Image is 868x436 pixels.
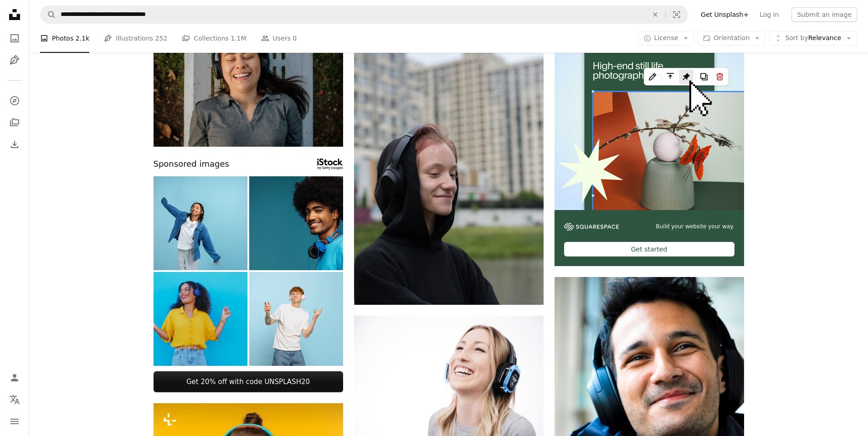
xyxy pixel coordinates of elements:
[5,5,24,26] a: Home — Unsplash
[654,34,678,41] span: License
[354,374,544,383] a: woman in gray shirt smiling
[666,6,688,23] button: Visual search
[40,5,688,24] form: Find visuals sitewide
[154,158,229,171] span: Sponsored images
[5,369,24,387] a: Log in / Sign up
[564,242,734,256] div: Get started
[5,412,24,431] button: Menu
[293,33,297,43] span: 0
[695,7,754,22] a: Get Unsplash+
[354,158,544,166] a: a woman in a black hoodie with headphones on
[154,79,343,87] a: A woman with headphones is smiling for the camera
[656,223,734,231] span: Build your website your way.
[5,113,24,132] a: Collections
[785,34,841,43] span: Relevance
[354,21,544,305] img: a woman in a black hoodie with headphones on
[645,6,665,23] button: Clear
[154,21,343,147] img: A woman with headphones is smiling for the camera
[769,31,857,46] button: Sort byRelevance
[104,24,167,53] a: Illustrations 252
[698,31,765,46] button: Orientation
[5,51,24,69] a: Illustrations
[249,272,343,366] img: Studio shot of young red-headed man in white t-shirt posing isolated over blue studio background....
[154,272,247,366] img: Music, dance and freedom with a black woman on blue background mockup for marketing or advertisin...
[249,176,343,270] img: African american man with african hairstyle using phone
[154,176,247,270] img: Young woman listening music with headphones and dancing with closed eyes
[5,390,24,409] button: Language
[785,34,808,41] span: Sort by
[714,34,750,41] span: Orientation
[5,29,24,47] a: Photos
[555,415,744,423] a: a man with headphones on smiling for the camera
[182,24,246,53] a: Collections 1.1M
[5,92,24,110] a: Explore
[638,31,694,46] button: License
[754,7,784,22] a: Log in
[41,6,56,23] button: Search Unsplash
[155,33,168,43] span: 252
[564,223,619,231] img: file-1606177908946-d1eed1cbe4f5image
[555,21,744,210] img: file-1723602894256-972c108553a7image
[791,7,857,22] button: Submit an image
[231,33,246,43] span: 1.1M
[5,135,24,154] a: Download History
[555,21,744,266] a: Build your website your way.Get started
[154,371,343,392] a: Get 20% off with code UNSPLASH20
[261,24,297,53] a: Users 0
